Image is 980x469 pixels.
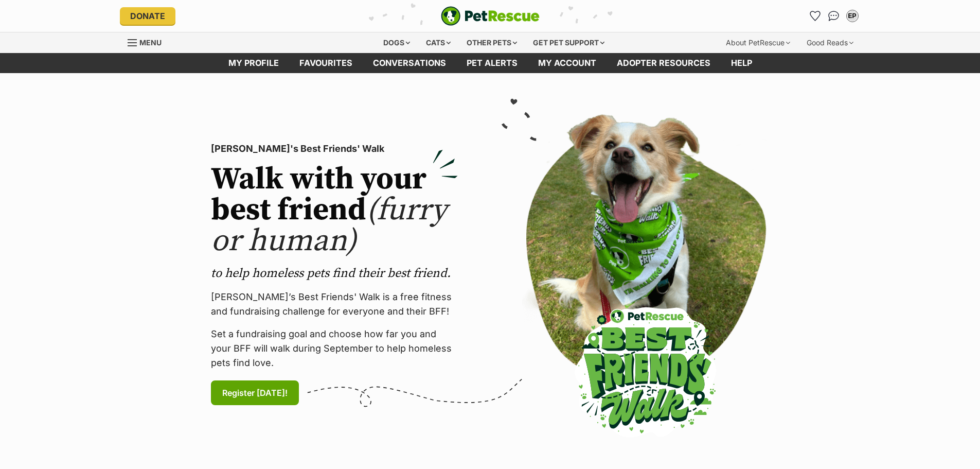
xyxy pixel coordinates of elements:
[222,387,288,399] span: Register [DATE]!
[721,53,762,73] a: Help
[376,32,417,53] div: Dogs
[847,11,858,21] div: EP
[799,32,861,53] div: Good Reads
[828,11,839,21] img: chat-41dd97257d64d25036548639549fe6c8038ab92f7586957e7f3b1b290dea8141.svg
[211,380,299,405] a: Register [DATE]!
[363,53,456,73] a: conversations
[139,38,162,47] span: Menu
[807,8,824,24] a: Favourites
[211,327,458,370] p: Set a fundraising goal and choose how far you and your BFF will walk during September to help hom...
[528,53,607,73] a: My account
[719,32,797,53] div: About PetRescue
[128,32,169,51] a: Menu
[459,32,524,53] div: Other pets
[526,32,612,53] div: Get pet support
[211,265,458,282] p: to help homeless pets find their best friend.
[844,8,861,24] button: My account
[807,8,861,24] ul: Account quick links
[441,6,540,26] img: logo-e224e6f780fb5917bec1dbf3a21bbac754714ae5b6737aabdf751b685950b380.svg
[441,6,540,26] a: PetRescue
[218,53,289,73] a: My profile
[211,290,458,319] p: [PERSON_NAME]’s Best Friends' Walk is a free fitness and fundraising challenge for everyone and t...
[456,53,528,73] a: Pet alerts
[120,7,175,25] a: Donate
[211,164,458,257] h2: Walk with your best friend
[211,142,458,156] p: [PERSON_NAME]'s Best Friends' Walk
[607,53,721,73] a: Adopter resources
[826,8,842,24] a: Conversations
[211,191,447,260] span: (furry or human)
[419,32,458,53] div: Cats
[289,53,363,73] a: Favourites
